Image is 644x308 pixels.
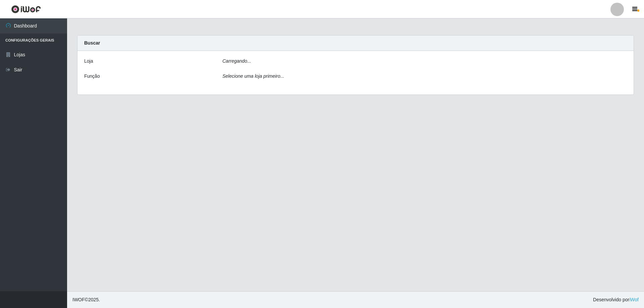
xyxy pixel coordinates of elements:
span: © 2025 . [72,296,100,303]
a: iWof [629,297,639,302]
label: Loja [84,58,93,65]
span: IWOF [72,297,85,302]
label: Função [84,73,100,80]
img: CoreUI Logo [11,5,41,13]
i: Carregando... [222,58,251,64]
strong: Buscar [84,40,100,46]
span: Desenvolvido por [593,296,639,303]
i: Selecione uma loja primeiro... [222,73,284,79]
